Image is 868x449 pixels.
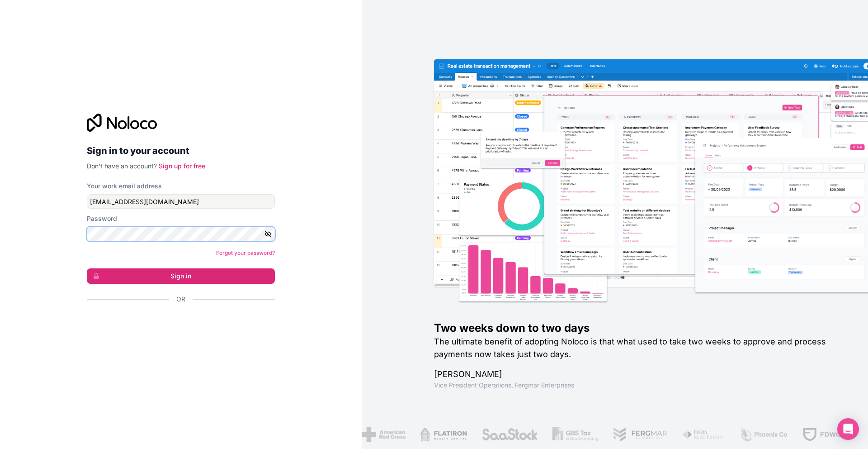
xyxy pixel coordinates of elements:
[87,143,275,159] h2: Sign in to your account
[159,162,205,170] a: Sign up for free
[176,295,185,304] span: Or
[434,335,839,361] h2: The ultimate benefit of adopting Noloco is that what used to take two weeks to approve and proces...
[682,427,725,442] img: /assets/fiera-fwj2N5v4.png
[420,427,467,442] img: /assets/flatiron-C8eUkumj.png
[434,381,839,390] h1: Vice President Operations , Fergmar Enterprises
[837,418,859,440] div: Open Intercom Messenger
[613,427,668,442] img: /assets/fergmar-CudnrXN5.png
[434,368,839,381] h1: [PERSON_NAME]
[87,268,275,284] button: Sign in
[216,249,275,256] a: Forgot your password?
[434,321,839,335] h1: Two weeks down to two days
[87,227,275,241] input: Password
[802,427,855,442] img: /assets/fdworks-Bi04fVtw.png
[362,427,406,442] img: /assets/american-red-cross-BAupjrZR.png
[481,427,538,442] img: /assets/saastock-C6Zbiodz.png
[87,162,157,170] span: Don't have an account?
[87,214,117,223] label: Password
[87,182,162,191] label: Your work email address
[739,427,788,442] img: /assets/phoenix-BREaitsQ.png
[87,194,275,209] input: Email address
[552,427,599,442] img: /assets/gbstax-C-GtDUiK.png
